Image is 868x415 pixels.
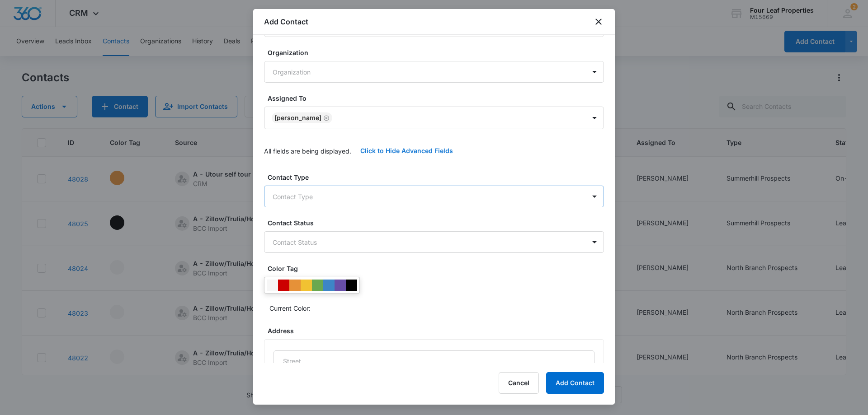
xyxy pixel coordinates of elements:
div: [PERSON_NAME] [274,115,321,121]
div: #674ea7 [335,280,346,291]
button: Click to Hide Advanced Fields [351,140,462,162]
div: #F6F6F6 [267,280,278,291]
label: Organization [268,48,608,57]
div: #CC0000 [278,280,289,291]
div: #000000 [346,280,357,291]
div: #f1c232 [301,280,312,291]
button: Cancel [499,372,539,394]
label: Contact Status [268,218,608,228]
div: #6aa84f [312,280,323,291]
input: Street [274,350,594,372]
h1: Add Contact [264,16,308,27]
label: Assigned To [268,93,608,103]
div: Remove Kelly Mursch [321,115,330,121]
p: All fields are being displayed. [264,146,351,156]
label: Address [268,326,608,336]
div: #e69138 [289,280,301,291]
label: Color Tag [268,264,608,273]
div: #3d85c6 [323,280,335,291]
label: Contact Type [268,173,608,182]
p: Current Color: [269,303,311,313]
button: close [593,16,604,27]
button: Add Contact [546,372,604,394]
